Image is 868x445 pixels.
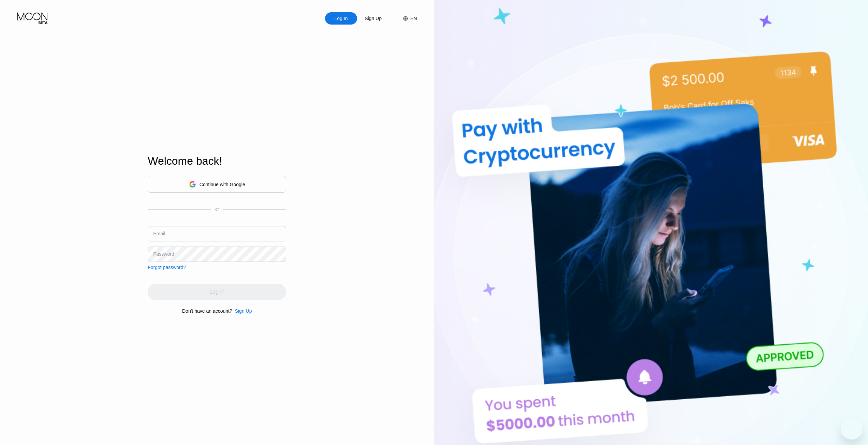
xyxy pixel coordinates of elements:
div: Forgot password? [148,265,186,270]
div: Welcome back! [148,155,286,167]
div: Sign Up [357,12,389,25]
div: Don't have an account? [182,308,232,314]
div: Email [153,231,165,236]
div: Continue with Google [148,176,286,193]
div: or [215,207,219,212]
div: Sign Up [364,15,382,22]
div: EN [410,16,417,21]
div: Sign Up [232,308,252,314]
div: Log In [325,12,357,25]
div: Password [153,251,174,257]
iframe: Button to launch messaging window [841,418,863,440]
div: Log In [334,15,349,22]
div: Continue with Google [200,182,245,187]
div: Sign Up [235,308,252,314]
div: EN [396,12,417,25]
